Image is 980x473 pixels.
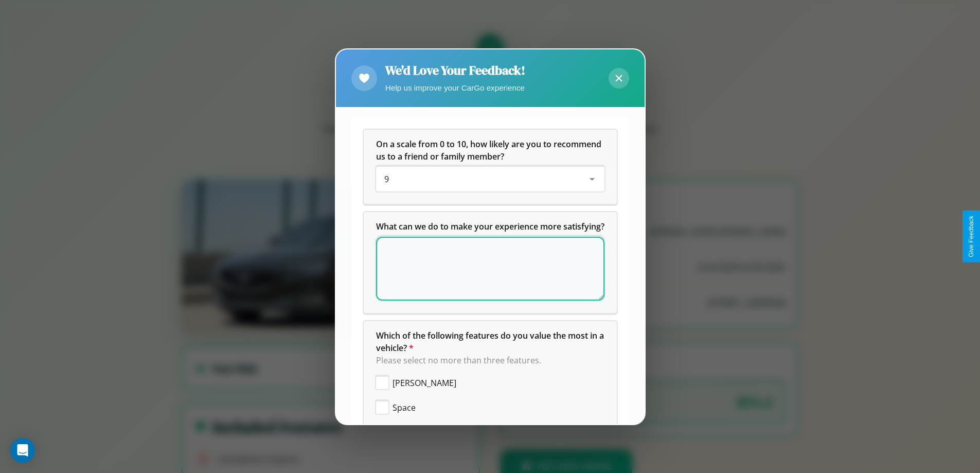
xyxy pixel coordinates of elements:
span: [PERSON_NAME] [393,377,456,389]
div: On a scale from 0 to 10, how likely are you to recommend us to a friend or family member? [376,167,604,191]
h5: On a scale from 0 to 10, how likely are you to recommend us to a friend or family member? [376,138,604,163]
span: Please select no more than three features. [376,355,541,366]
span: What can we do to make your experience more satisfying? [376,221,604,232]
div: Give Feedback [968,216,975,257]
h2: We'd Love Your Feedback! [385,62,525,79]
span: Space [393,401,416,414]
p: Help us improve your CarGo experience [385,81,525,95]
span: On a scale from 0 to 10, how likely are you to recommend us to a friend or family member? [376,138,603,162]
span: Which of the following features do you value the most in a vehicle? [376,330,606,354]
div: Open Intercom Messenger [10,438,35,463]
span: 9 [384,173,389,185]
div: On a scale from 0 to 10, how likely are you to recommend us to a friend or family member? [364,130,617,204]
